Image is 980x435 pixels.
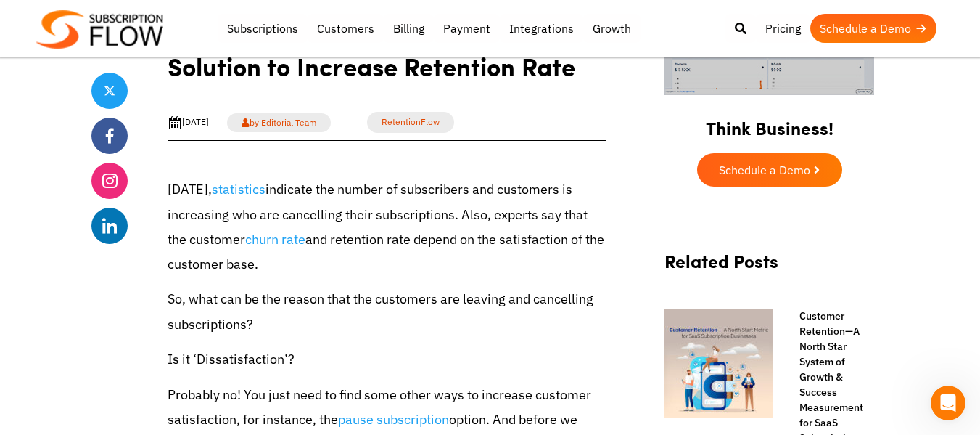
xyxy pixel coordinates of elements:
[245,231,305,248] a: churn rate
[168,177,606,277] p: [DATE], indicate the number of subscribers and customers is increasing who are cancelling their s...
[500,14,583,43] a: Integrations
[168,347,606,372] p: Is it ‘Dissatisfaction’?
[338,411,449,428] a: pause subscription
[308,14,384,43] a: Customers
[434,14,500,43] a: Payment
[384,14,434,43] a: Billing
[367,112,454,133] a: RetentionFlow
[168,287,606,336] p: So, what can be the reason that the customers are leaving and cancelling subscriptions?
[168,115,209,130] div: [DATE]
[697,153,842,187] a: Schedule a Demo
[218,14,308,43] a: Subscriptions
[719,164,810,176] span: Schedule a Demo
[810,14,936,43] a: Schedule a Demo
[227,113,331,132] a: by Editorial Team
[650,99,889,146] h2: Think Business!
[583,14,641,43] a: Growth
[36,10,163,49] img: Subscriptionflow
[664,251,875,286] h2: Related Posts
[212,181,265,198] a: statistics
[756,14,810,43] a: Pricing
[931,386,965,420] iframe: Intercom live chat
[664,309,773,418] img: Growth & Success Measurement for SaaS Subscription Businesses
